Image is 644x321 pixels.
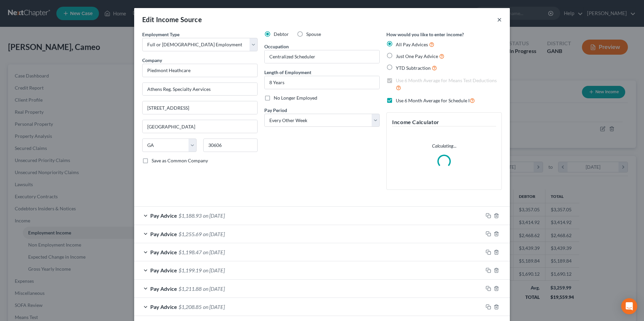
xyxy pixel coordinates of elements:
[178,267,202,273] span: $1,199.19
[203,139,258,152] input: Enter zip...
[142,15,202,24] div: Edit Income Source
[265,76,379,89] input: ex: 2 years
[152,158,208,163] span: Save as Common Company
[203,267,225,273] span: on [DATE]
[392,143,496,149] p: Calculating...
[203,212,225,219] span: on [DATE]
[274,95,317,101] span: No Longer Employed
[178,304,202,310] span: $1,208.85
[203,285,225,292] span: on [DATE]
[143,101,257,114] input: Unit, Suite, etc...
[497,15,502,23] button: ×
[274,31,289,37] span: Debtor
[143,120,257,133] input: Enter city...
[142,57,162,63] span: Company
[178,231,202,237] span: $1,255.69
[306,31,321,37] span: Spouse
[396,77,497,83] span: Use 6 Month Average for Means Test Deductions
[203,231,225,237] span: on [DATE]
[150,285,177,292] span: Pay Advice
[178,285,202,292] span: $1,211.88
[142,64,258,77] input: Search company by name...
[396,98,470,103] span: Use 6 Month Average for Schedule I
[386,31,464,38] label: How would you like to enter income?
[150,267,177,273] span: Pay Advice
[396,42,428,47] span: All Pay Advices
[621,298,637,314] div: Open Intercom Messenger
[142,32,179,37] span: Employment Type
[264,107,287,113] span: Pay Period
[265,50,379,63] input: --
[178,249,202,255] span: $1,198.47
[264,43,289,50] label: Occupation
[264,69,311,76] label: Length of Employment
[392,118,496,126] h5: Income Calculator
[143,83,257,96] input: Enter address...
[150,212,177,219] span: Pay Advice
[150,249,177,255] span: Pay Advice
[150,304,177,310] span: Pay Advice
[203,249,225,255] span: on [DATE]
[396,65,431,71] span: YTD Subtraction
[178,212,202,219] span: $1,188.93
[150,231,177,237] span: Pay Advice
[203,304,225,310] span: on [DATE]
[396,53,438,59] span: Just One Pay Advice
